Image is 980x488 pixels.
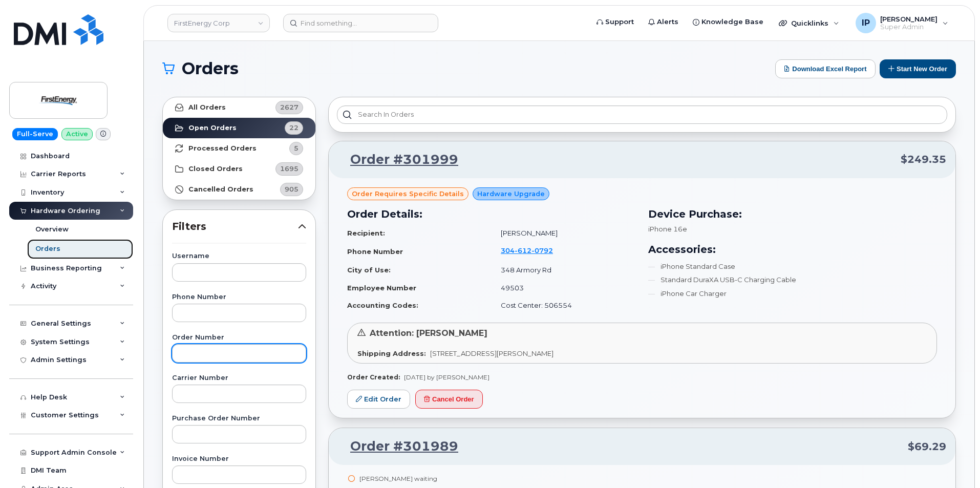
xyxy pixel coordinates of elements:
[172,415,306,422] label: Purchase Order Number
[880,59,956,78] button: Start New Order
[648,225,687,233] span: iPhone 16e
[188,103,226,112] strong: All Orders
[338,151,458,169] a: Order #301999
[357,349,426,357] strong: Shipping Address:
[163,138,315,159] a: Processed Orders5
[648,262,937,271] li: iPhone Standard Case
[347,266,391,274] strong: City of Use:
[280,164,299,174] span: 1695
[404,373,489,381] span: [DATE] by [PERSON_NAME]
[347,247,403,256] strong: Phone Number
[492,261,636,279] td: 348 Armory Rd
[501,246,553,254] span: 304
[172,253,306,260] label: Username
[347,390,410,409] a: Edit Order
[648,275,937,285] li: Standard DuraXA USB-C Charging Cable
[172,334,306,341] label: Order Number
[415,390,483,409] button: Cancel Order
[370,328,487,338] span: Attention: [PERSON_NAME]
[188,185,253,194] strong: Cancelled Orders
[163,159,315,179] a: Closed Orders1695
[531,246,553,254] span: 0792
[172,456,306,462] label: Invoice Number
[188,165,243,173] strong: Closed Orders
[347,301,418,309] strong: Accounting Codes:
[172,375,306,381] label: Carrier Number
[501,246,565,254] a: 3046120792
[294,143,299,153] span: 5
[163,179,315,200] a: Cancelled Orders905
[430,349,553,357] span: [STREET_ADDRESS][PERSON_NAME]
[359,474,448,483] div: [PERSON_NAME] waiting
[182,61,239,76] span: Orders
[648,206,937,222] h3: Device Purchase:
[285,184,299,194] span: 905
[188,144,257,153] strong: Processed Orders
[163,118,315,138] a: Open Orders22
[477,189,545,199] span: Hardware Upgrade
[347,284,416,292] strong: Employee Number
[648,242,937,257] h3: Accessories:
[775,59,876,78] button: Download Excel Report
[492,279,636,297] td: 49503
[163,97,315,118] a: All Orders2627
[172,294,306,301] label: Phone Number
[280,102,299,112] span: 2627
[935,443,972,480] iframe: Messenger Launcher
[188,124,237,132] strong: Open Orders
[337,105,947,124] input: Search in orders
[492,296,636,314] td: Cost Center: 506554
[338,437,458,456] a: Order #301989
[901,152,946,167] span: $249.35
[172,219,298,234] span: Filters
[347,206,636,222] h3: Order Details:
[908,439,946,454] span: $69.29
[492,224,636,242] td: [PERSON_NAME]
[289,123,299,133] span: 22
[352,189,464,199] span: Order requires Specific details
[347,229,385,237] strong: Recipient:
[347,373,400,381] strong: Order Created:
[648,289,937,299] li: iPhone Car Charger
[515,246,531,254] span: 612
